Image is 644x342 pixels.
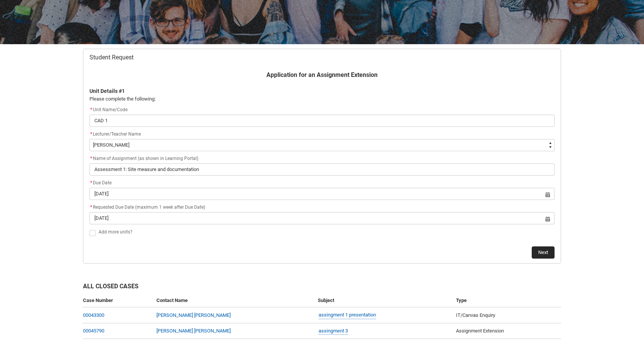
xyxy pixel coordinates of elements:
[89,107,128,112] span: Unit Name/Code
[90,205,92,210] abbr: required
[90,131,92,137] abbr: required
[453,294,561,308] th: Type
[89,88,125,94] b: Unit Details #1
[90,180,92,185] abbr: required
[456,328,504,334] span: Assignment Extension
[266,71,378,78] b: Application for an Assignment Extension
[83,328,104,334] a: 00045790
[89,54,134,61] span: Student Request
[319,311,376,319] a: assingment 1 presentation
[319,327,348,335] a: assingment 3
[89,180,112,185] span: Due Date
[89,95,555,103] p: Please complete the following:
[456,312,495,318] span: IT/Canvas Enquiry
[156,312,231,318] a: [PERSON_NAME] [PERSON_NAME]
[89,205,205,210] span: Requested Due Date (maximum 1 week after Due Date)
[83,294,153,308] th: Case Number
[83,49,561,264] article: Redu_Student_Request flow
[89,156,198,161] span: Name of Assignment (as shown in Learning Portal)
[532,246,555,259] button: Next
[315,294,453,308] th: Subject
[90,107,92,112] abbr: required
[156,328,231,334] a: [PERSON_NAME] [PERSON_NAME]
[93,131,141,137] span: Lecturer/Teacher Name
[99,229,132,235] span: Add more units?
[153,294,315,308] th: Contact Name
[83,282,561,294] h2: All Closed Cases
[90,156,92,161] abbr: required
[83,312,104,318] a: 00043300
